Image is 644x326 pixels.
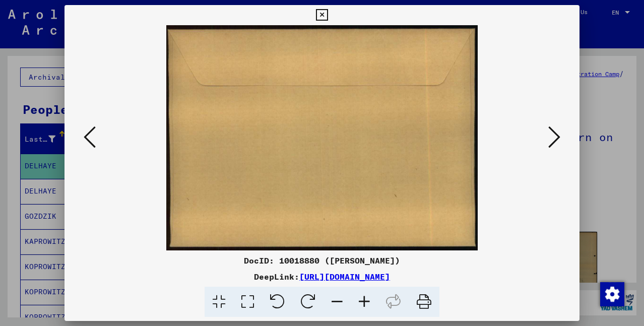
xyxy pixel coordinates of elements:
[65,271,579,283] div: DeepLink:
[600,282,624,306] img: Zustimmung ändern
[299,272,390,282] a: [URL][DOMAIN_NAME]
[99,25,545,250] img: 002.jpg
[65,254,579,267] div: DocID: 10018880 ([PERSON_NAME])
[600,282,624,306] div: Zustimmung ändern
